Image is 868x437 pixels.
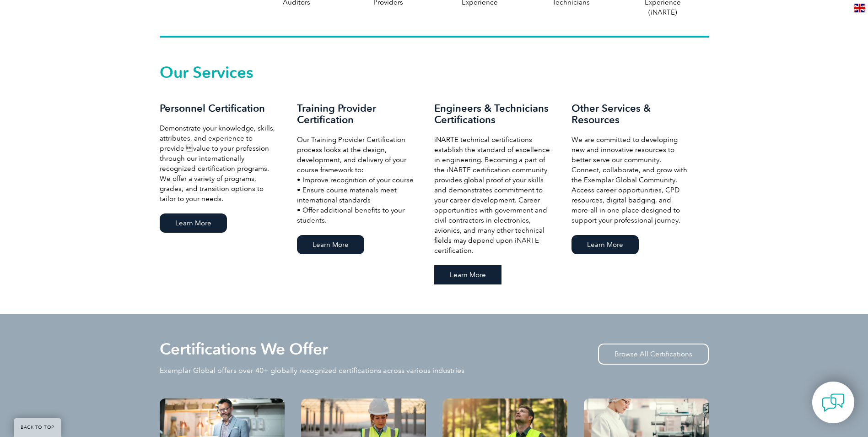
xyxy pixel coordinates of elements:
[854,4,865,12] img: en
[571,235,639,254] a: Learn More
[297,103,416,126] h3: Training Provider Certification
[434,135,553,256] p: iNARTE technical certifications establish the standard of excellence in engineering. Becoming a p...
[297,135,416,225] p: Our Training Provider Certification process looks at the design, development, and delivery of you...
[160,103,279,114] h3: Personnel Certification
[822,391,845,414] img: contact-chat.png
[434,265,501,284] a: Learn More
[160,213,227,233] a: Learn More
[434,103,553,126] h3: Engineers & Technicians Certifications
[571,103,690,126] h3: Other Services & Resources
[571,135,690,225] p: We are committed to developing new and innovative resources to better serve our community. Connec...
[160,65,709,80] h2: Our Services
[297,235,364,254] a: Learn More
[160,123,279,204] p: Demonstrate your knowledge, skills, attributes, and experience to provide value to your professi...
[160,366,464,376] p: Exemplar Global offers over 40+ globally recognized certifications across various industries
[14,418,61,437] a: BACK TO TOP
[160,342,328,356] h2: Certifications We Offer
[598,344,709,365] a: Browse All Certifications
